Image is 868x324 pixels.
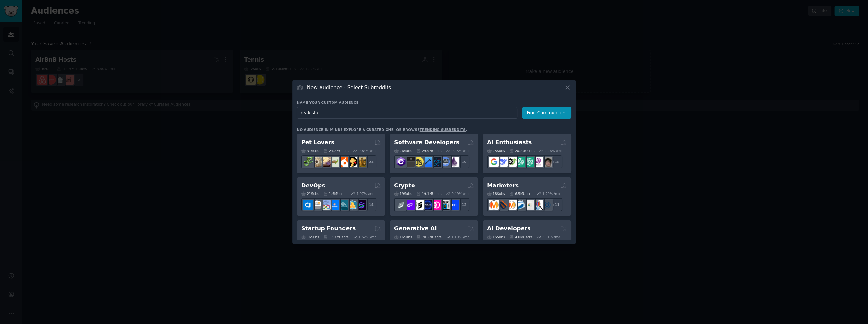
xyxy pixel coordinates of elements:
[297,100,571,105] h3: Name your custom audience
[487,235,505,239] div: 15 Sub s
[339,200,348,210] img: platformengineering
[516,200,525,210] img: Emailmarketing
[451,235,469,239] div: 1.19 % /mo
[419,128,465,132] a: trending subreddits
[330,200,339,210] img: DevOpsLinks
[307,84,391,91] h3: New Audience - Select Subreddits
[312,200,322,210] img: AWS_Certified_Experts
[533,157,543,167] img: OpenAIDev
[489,157,499,167] img: GoogleGeminiAI
[544,149,562,153] div: 2.26 % /mo
[456,155,469,168] div: + 19
[507,200,517,210] img: AskMarketing
[297,107,517,119] input: Pick a short name, like "Digital Marketers" or "Movie-Goers"
[330,157,339,167] img: turtle
[456,198,469,211] div: + 12
[358,149,376,153] div: 0.84 % /mo
[440,157,450,167] img: AskComputerScience
[394,235,412,239] div: 16 Sub s
[363,198,376,211] div: + 14
[440,200,450,210] img: CryptoNews
[405,157,415,167] img: software
[396,157,406,167] img: csharp
[416,191,441,196] div: 19.1M Users
[498,200,508,210] img: bigseo
[405,200,415,210] img: 0xPolygon
[549,198,562,211] div: + 11
[394,191,412,196] div: 19 Sub s
[487,149,505,153] div: 25 Sub s
[394,182,415,190] h2: Crypto
[363,155,376,168] div: + 24
[451,191,469,196] div: 0.49 % /mo
[312,157,322,167] img: ballpython
[423,200,432,210] img: web3
[301,191,319,196] div: 21 Sub s
[323,235,348,239] div: 13.7M Users
[516,157,525,167] img: chatgpt_promptDesign
[489,200,499,210] img: content_marketing
[357,191,375,196] div: 1.97 % /mo
[321,157,331,167] img: leopardgeckos
[301,138,334,146] h2: Pet Lovers
[394,138,459,146] h2: Software Developers
[301,235,319,239] div: 16 Sub s
[321,200,331,210] img: Docker_DevOps
[301,225,356,233] h2: Startup Founders
[358,235,376,239] div: 1.52 % /mo
[414,157,424,167] img: learnjavascript
[323,149,348,153] div: 24.2M Users
[542,191,560,196] div: 1.20 % /mo
[509,191,532,196] div: 6.5M Users
[498,157,508,167] img: DeepSeek
[396,200,406,210] img: ethfinance
[522,107,571,119] button: Find Communities
[431,157,441,167] img: reactnative
[431,200,441,210] img: defiblockchain
[394,225,437,233] h2: Generative AI
[524,200,534,210] img: googleads
[487,191,505,196] div: 18 Sub s
[416,149,441,153] div: 29.9M Users
[449,157,459,167] img: elixir
[487,182,519,190] h2: Marketers
[303,157,313,167] img: herpetology
[339,157,348,167] img: cockatiel
[509,149,534,153] div: 20.2M Users
[423,157,432,167] img: iOSProgramming
[347,157,357,167] img: PetAdvice
[487,225,530,233] h2: AI Developers
[524,157,534,167] img: chatgpt_prompts_
[542,235,560,239] div: 3.01 % /mo
[356,157,366,167] img: dogbreed
[394,149,412,153] div: 26 Sub s
[303,200,313,210] img: azuredevops
[449,200,459,210] img: defi_
[533,200,543,210] img: MarketingResearch
[542,157,552,167] img: ArtificalIntelligence
[416,235,441,239] div: 20.2M Users
[549,155,562,168] div: + 18
[356,200,366,210] img: PlatformEngineers
[347,200,357,210] img: aws_cdk
[414,200,424,210] img: ethstaker
[507,157,517,167] img: AItoolsCatalog
[487,138,532,146] h2: AI Enthusiasts
[542,200,552,210] img: OnlineMarketing
[301,149,319,153] div: 31 Sub s
[301,182,325,190] h2: DevOps
[509,235,532,239] div: 4.0M Users
[451,149,469,153] div: 0.43 % /mo
[323,191,346,196] div: 1.6M Users
[297,127,467,132] div: No audience in mind? Explore a curated one, or browse .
